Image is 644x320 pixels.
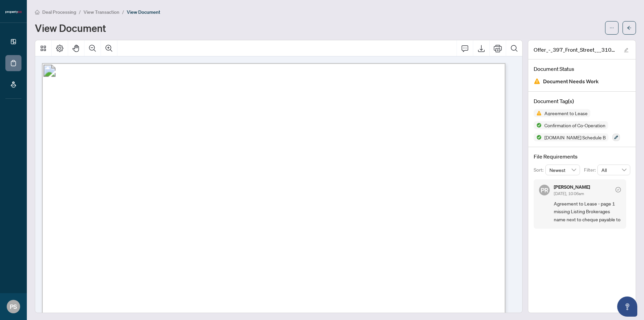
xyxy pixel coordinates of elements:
img: logo [5,10,21,14]
span: PS [10,302,17,311]
span: All [601,165,626,175]
img: Status Icon [534,121,542,129]
span: [DOMAIN_NAME] Schedule B [542,135,608,140]
span: Agreement to Lease [542,111,590,116]
span: View Document [127,9,160,15]
h5: [PERSON_NAME] [554,185,590,189]
h4: File Requirements [534,152,630,161]
p: Sort: [534,166,545,174]
span: Deal Processing [42,9,76,15]
span: home [35,10,40,14]
h1: View Document [35,22,106,33]
span: edit [624,48,629,52]
p: Filter: [584,166,597,174]
span: Offer_-_397_Front_Street___3106.pdf [534,46,618,54]
li: / [79,8,81,16]
span: arrow-left [627,26,632,30]
h4: Document Tag(s) [534,97,630,105]
li: / [122,8,124,16]
img: Document Status [534,78,540,85]
h4: Document Status [534,65,630,73]
img: Status Icon [534,133,542,141]
span: [DATE], 10:06am [554,191,584,196]
span: Confirmation of Co-Operation [542,123,608,128]
span: PR [541,185,548,195]
span: Agreement to Lease - page 1 missing Listing Brokerages name next to cheque payable to [554,200,621,223]
button: Open asap [617,296,637,317]
span: Newest [549,165,576,175]
span: View Transaction [84,9,119,15]
span: ellipsis [609,26,614,30]
img: Status Icon [534,109,542,117]
span: Document Needs Work [543,77,599,86]
span: check-circle [615,187,621,192]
